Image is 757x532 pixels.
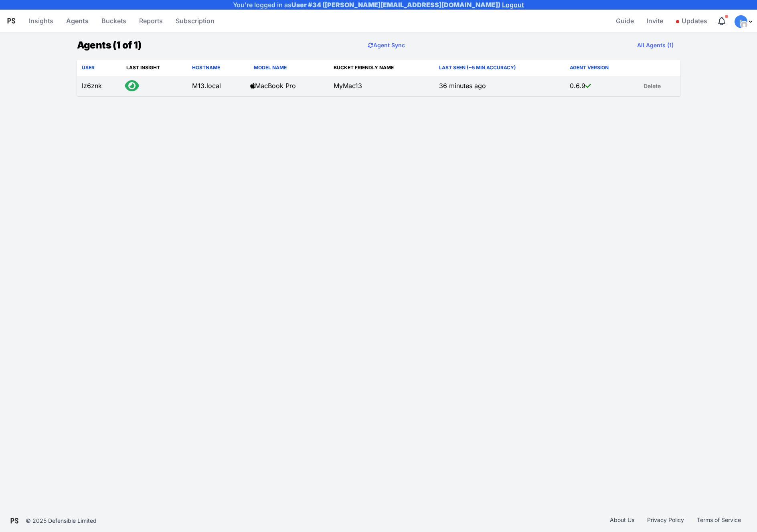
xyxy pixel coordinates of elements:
button: Agent Sync [361,37,411,53]
img: 66ddd0ab6945aef03f9e6b0dde61f15e.png [741,22,747,28]
a: Reports [136,11,166,30]
td: 0.6.9 [565,76,638,97]
div: Profile Menu [735,15,754,28]
span: F [739,19,743,24]
span: Guide [616,13,634,29]
td: MacBook Pro [245,76,329,97]
a: Agent Version [570,64,609,71]
a: Terms of Service [690,516,747,526]
th: Last Insight [121,60,187,76]
a: Hostname [192,64,220,71]
div: Notifications [717,16,727,26]
td: 36 minutes ago [434,76,565,97]
td: MyMac13 [329,76,434,97]
a: Subscription [172,11,218,30]
th: Bucket Friendly Name [329,60,434,76]
a: Delete [639,78,666,94]
a: Privacy Policy [641,516,690,526]
span: Updates [676,13,707,29]
a: Model Name [254,64,287,71]
b: User #34 ([PERSON_NAME][EMAIL_ADDRESS][DOMAIN_NAME]) [291,1,500,9]
a: Last Seen (~5 min accuracy) [439,64,516,71]
a: All Agents (1) [631,37,680,53]
a: Agents [63,11,92,30]
div: © 2025 Defensible Limited [26,517,97,525]
a: User [82,64,95,71]
a: Updates [673,11,710,30]
a: Logout [502,1,524,9]
a: Guide [613,11,637,30]
td: lz6znk [77,76,122,97]
a: About Us [603,516,641,526]
a: Invite [644,11,666,30]
td: M13.local [187,76,245,97]
a: Buckets [98,11,130,30]
h1: Agents (1 of 1) [77,38,142,52]
a: Insights [26,11,57,30]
